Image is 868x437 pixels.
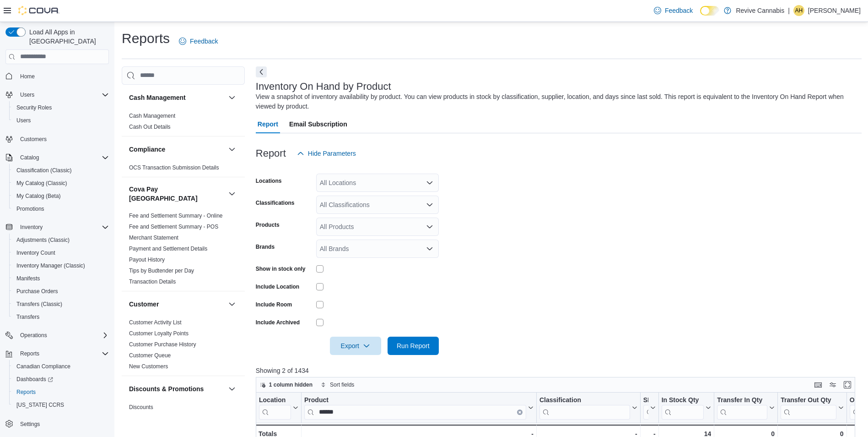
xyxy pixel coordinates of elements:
[717,396,767,419] div: Transfer In Qty
[13,311,43,322] a: Transfers
[256,301,292,308] label: Include Room
[9,285,113,298] button: Purchase Orders
[9,202,113,215] button: Promotions
[397,341,430,350] span: Run Report
[226,188,237,199] button: Cova Pay [GEOGRAPHIC_DATA]
[129,256,165,263] span: Payout History
[335,337,376,355] span: Export
[256,148,286,159] h3: Report
[259,396,298,419] button: Location
[13,286,62,297] a: Purchase Orders
[539,396,630,404] div: Classification
[256,199,295,207] label: Classifications
[16,104,52,111] span: Security Roles
[16,89,38,100] button: Users
[129,224,218,230] a: Fee and Settlement Summary - POS
[269,381,313,388] span: 1 column hidden
[20,154,39,161] span: Catalog
[13,374,109,385] span: Dashboards
[2,329,113,342] button: Operations
[129,93,225,102] button: Cash Management
[129,352,171,359] a: Customer Queue
[9,259,113,272] button: Inventory Manager (Classic)
[129,300,159,309] h3: Customer
[9,386,113,399] button: Reports
[13,387,39,398] a: Reports
[16,376,53,383] span: Dashboards
[129,235,178,241] a: Merchant Statement
[190,37,218,46] span: Feedback
[226,299,237,310] button: Customer
[13,361,74,372] a: Canadian Compliance
[13,286,109,297] span: Purchase Orders
[661,396,704,419] div: In Stock Qty
[813,379,824,390] button: Keyboard shortcuts
[129,268,194,274] a: Tips by Budtender per Day
[842,379,853,390] button: Enter fullscreen
[129,330,189,337] a: Customer Loyalty Points
[129,223,218,230] span: Fee and Settlement Summary - POS
[13,374,57,385] a: Dashboards
[661,396,704,404] div: In Stock Qty
[129,164,219,171] a: OCS Transaction Submission Details
[226,383,237,394] button: Discounts & Promotions
[129,363,168,370] a: New Customers
[330,337,381,355] button: Export
[16,205,44,213] span: Promotions
[129,112,175,120] span: Cash Management
[256,283,299,290] label: Include Location
[129,384,204,393] h3: Discounts & Promotions
[13,235,73,246] a: Adjustments (Classic)
[16,71,109,82] span: Home
[13,178,71,189] a: My Catalog (Classic)
[13,299,66,310] a: Transfers (Classic)
[13,260,89,271] a: Inventory Manager (Classic)
[426,179,433,186] button: Open list of options
[122,162,245,177] div: Compliance
[643,396,648,419] div: SKU URL
[129,123,171,131] span: Cash Out Details
[16,89,109,100] span: Users
[26,27,109,46] span: Load All Apps in [GEOGRAPHIC_DATA]
[20,136,47,143] span: Customers
[13,203,109,214] span: Promotions
[129,278,176,285] span: Transaction Details
[16,288,58,295] span: Purchase Orders
[2,70,113,83] button: Home
[9,177,113,190] button: My Catalog (Classic)
[129,404,153,410] a: Discounts
[256,319,300,326] label: Include Archived
[2,132,113,146] button: Customers
[129,319,182,326] a: Customer Activity List
[16,275,40,282] span: Manifests
[293,144,360,163] button: Hide Parameters
[129,279,176,285] a: Transaction Details
[256,221,280,229] label: Products
[9,246,113,259] button: Inventory Count
[539,396,630,419] div: Classification
[122,210,245,291] div: Cova Pay [GEOGRAPHIC_DATA]
[16,330,51,341] button: Operations
[665,6,693,15] span: Feedback
[129,341,196,348] span: Customer Purchase History
[256,366,862,375] p: Showing 2 of 1434
[700,6,719,16] input: Dark Mode
[20,73,35,80] span: Home
[256,92,857,111] div: View a snapshot of inventory availability by product. You can view products in stock by classific...
[13,165,75,176] a: Classification (Classic)
[2,221,113,234] button: Inventory
[13,361,109,372] span: Canadian Compliance
[13,273,109,284] span: Manifests
[16,249,55,257] span: Inventory Count
[129,93,186,102] h3: Cash Management
[16,348,43,359] button: Reports
[9,298,113,311] button: Transfers (Classic)
[129,384,225,393] button: Discounts & Promotions
[129,246,207,252] a: Payment and Settlement Details
[16,418,109,429] span: Settings
[13,387,109,398] span: Reports
[304,396,526,419] div: Product
[9,373,113,386] a: Dashboards
[788,5,790,16] p: |
[129,164,219,171] span: OCS Transaction Submission Details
